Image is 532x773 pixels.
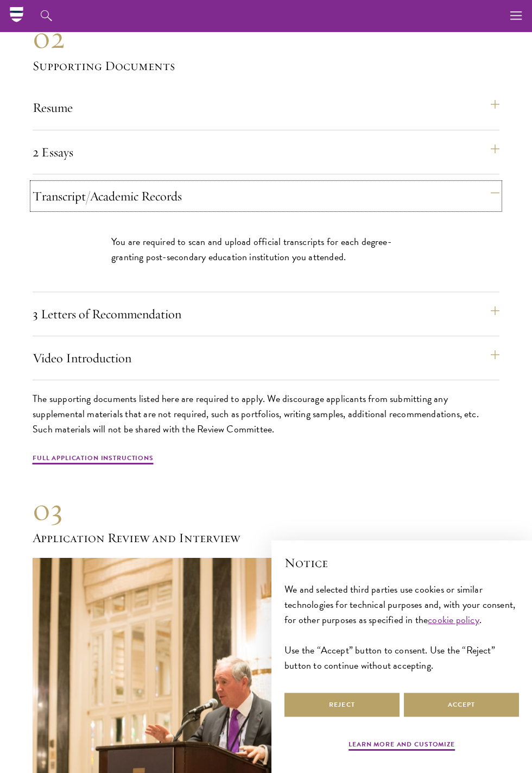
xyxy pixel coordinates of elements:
[33,56,499,75] h3: Supporting Documents
[33,183,499,209] button: Transcript/Academic Records
[349,739,455,752] button: Learn more and customize
[33,139,499,165] button: 2 Essays
[33,391,499,437] p: The supporting documents listed here are required to apply. We discourage applicants from submitt...
[33,491,499,529] div: 03
[33,18,499,56] div: 02
[33,453,154,466] a: Full Application Instructions
[111,234,421,265] p: You are required to scan and upload official transcripts for each degree-granting post-secondary ...
[33,95,499,121] button: Resume
[33,301,499,327] button: 3 Letters of Recommendation
[33,529,499,547] h3: Application Review and Interview
[404,693,519,717] button: Accept
[284,582,519,673] div: We and selected third parties use cookies or similar technologies for technical purposes and, wit...
[284,693,400,717] button: Reject
[428,612,479,627] a: cookie policy
[33,345,499,371] button: Video Introduction
[284,554,519,572] h2: Notice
